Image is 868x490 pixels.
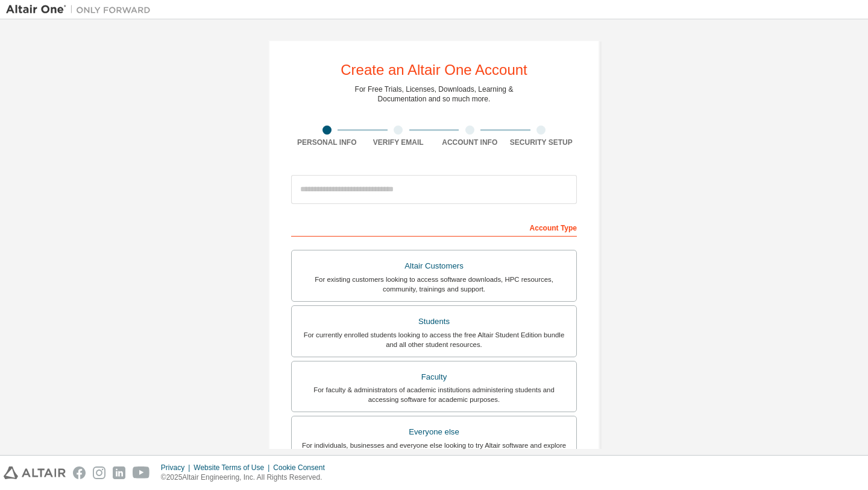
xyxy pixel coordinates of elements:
[299,385,569,404] div: For faculty & administrators of academic institutions administering students and accessing softwa...
[113,466,125,479] img: linkedin.svg
[73,466,86,479] img: facebook.svg
[273,463,332,472] div: Cookie Consent
[6,4,157,16] img: Altair One
[4,466,66,479] img: altair_logo.svg
[299,330,569,349] div: For currently enrolled students looking to access the free Altair Student Edition bundle and all ...
[434,138,506,147] div: Account Info
[341,63,527,77] div: Create an Altair One Account
[93,466,105,479] img: instagram.svg
[299,258,569,275] div: Altair Customers
[299,313,569,330] div: Students
[299,275,569,294] div: For existing customers looking to access software downloads, HPC resources, community, trainings ...
[299,424,569,441] div: Everyone else
[133,466,150,479] img: youtube.svg
[161,472,332,483] p: © 2025 Altair Engineering, Inc. All Rights Reserved.
[291,138,363,147] div: Personal Info
[291,217,577,237] div: Account Type
[506,138,577,147] div: Security Setup
[355,84,514,104] div: For Free Trials, Licenses, Downloads, Learning & Documentation and so much more.
[299,441,569,460] div: For individuals, businesses and everyone else looking to try Altair software and explore our prod...
[363,138,435,147] div: Verify Email
[161,463,193,472] div: Privacy
[193,463,273,472] div: Website Terms of Use
[299,369,569,386] div: Faculty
